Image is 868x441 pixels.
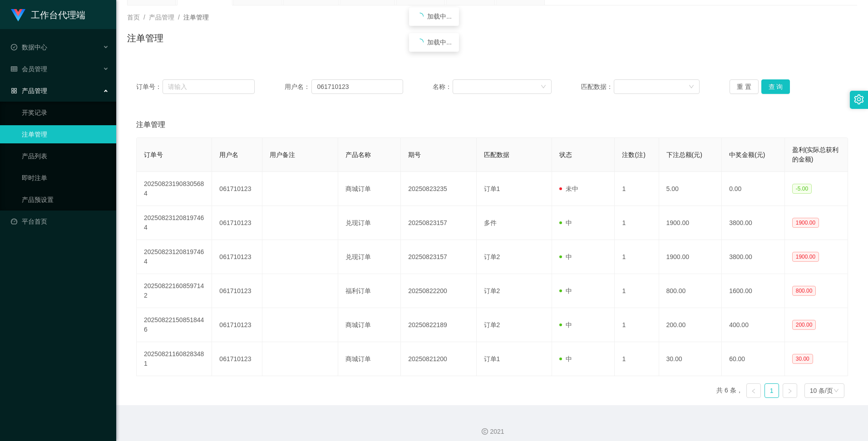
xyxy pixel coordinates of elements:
td: 1600.00 [722,274,785,308]
td: 1 [615,206,659,240]
i: 图标: setting [854,94,864,104]
span: 产品名称 [345,151,371,158]
span: 盈利(实际总获利的金额) [792,146,839,163]
span: 订单1 [484,355,500,363]
td: 商城订单 [338,342,401,376]
input: 请输入 [311,79,403,94]
span: 未中 [559,185,578,192]
h1: 工作台代理端 [31,0,85,29]
span: 加载中... [427,13,452,20]
td: 1 [615,342,659,376]
h1: 注单管理 [127,31,163,45]
a: 即时注单 [22,169,109,187]
td: 202508231208197464 [137,240,212,274]
span: 状态 [559,151,572,158]
td: 0.00 [722,172,785,206]
td: 1900.00 [659,206,722,240]
span: 中 [559,321,572,328]
span: 中 [559,253,572,260]
span: 订单2 [484,287,500,294]
li: 上一页 [746,383,761,398]
span: 匹配数据 [484,151,509,158]
input: 请输入 [163,79,255,94]
td: 202508231208197464 [137,206,212,240]
span: 会员管理 [11,65,47,73]
span: 30.00 [792,354,813,364]
span: 产品管理 [149,14,174,21]
td: 3800.00 [722,206,785,240]
li: 1 [764,383,779,398]
td: 061710123 [212,274,262,308]
span: 订单2 [484,321,500,328]
td: 202508231908305684 [137,172,212,206]
button: 查 询 [761,79,790,94]
td: 202508221508518446 [137,308,212,342]
td: 20250823157 [401,240,476,274]
td: 800.00 [659,274,722,308]
i: 图标: check-circle-o [11,44,17,50]
span: 中 [559,219,572,226]
span: 匹配数据： [581,82,614,92]
span: 注数(注) [622,151,645,158]
a: 注单管理 [22,125,109,143]
td: 200.00 [659,308,722,342]
a: 工作台代理端 [11,11,85,18]
span: 多件 [484,219,497,226]
span: 用户备注 [270,151,295,158]
i: 图标: down [833,388,839,394]
span: 中 [559,287,572,294]
i: icon: loading [416,13,424,20]
td: 福利订单 [338,274,401,308]
td: 1 [615,240,659,274]
span: 注单管理 [183,14,209,21]
a: 产品列表 [22,147,109,165]
td: 400.00 [722,308,785,342]
i: 图标: left [751,388,756,394]
td: 202508211608283481 [137,342,212,376]
td: 3800.00 [722,240,785,274]
a: 图标: dashboard平台首页 [11,212,109,230]
img: logo.9652507e.png [11,9,25,22]
i: 图标: down [541,84,546,90]
td: 20250823235 [401,172,476,206]
td: 商城订单 [338,172,401,206]
td: 1 [615,308,659,342]
span: 注单管理 [136,119,165,130]
a: 产品预设置 [22,191,109,209]
td: 061710123 [212,342,262,376]
li: 下一页 [783,383,797,398]
span: 中 [559,355,572,363]
td: 5.00 [659,172,722,206]
td: 1900.00 [659,240,722,274]
i: icon: loading [416,39,424,46]
span: 加载中... [427,39,452,46]
i: 图标: copyright [482,428,488,435]
i: 图标: down [689,84,694,90]
span: 产品管理 [11,87,47,94]
span: 1900.00 [792,218,819,228]
a: 1 [765,384,779,397]
span: 下注总额(元) [666,151,702,158]
span: 用户名 [219,151,238,158]
td: 20250822200 [401,274,476,308]
td: 061710123 [212,172,262,206]
span: 1900.00 [792,252,819,262]
span: / [178,14,180,21]
td: 1 [615,274,659,308]
a: 开奖记录 [22,103,109,122]
i: 图标: table [11,66,17,72]
td: 30.00 [659,342,722,376]
i: 图标: appstore-o [11,88,17,94]
button: 重 置 [730,79,759,94]
span: 800.00 [792,286,816,296]
td: 1 [615,172,659,206]
span: 订单1 [484,185,500,192]
i: 图标: right [787,388,793,394]
span: 订单号 [144,151,163,158]
td: 20250823157 [401,206,476,240]
span: 用户名： [285,82,312,92]
li: 共 6 条， [716,383,743,398]
span: 期号 [408,151,421,158]
td: 202508221608597142 [137,274,212,308]
span: 200.00 [792,320,816,330]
